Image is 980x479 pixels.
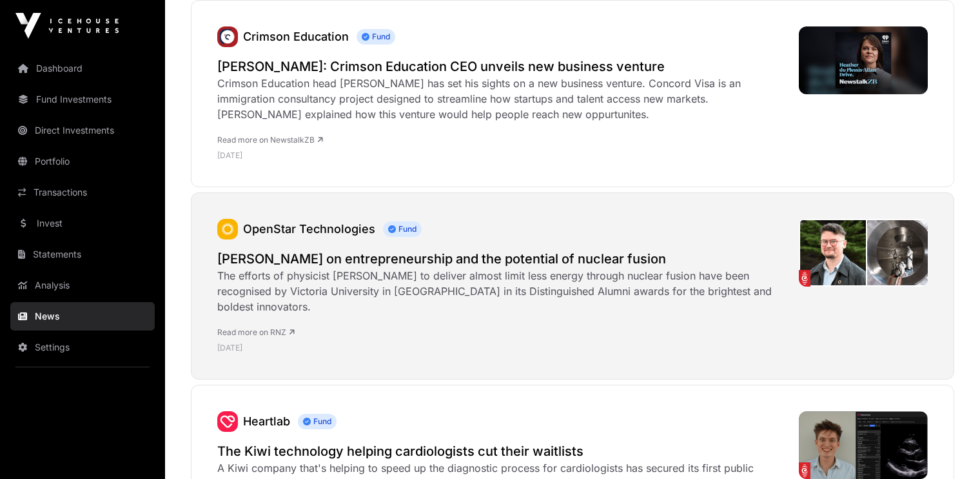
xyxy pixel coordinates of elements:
[217,250,786,268] a: [PERSON_NAME] on entrepreneurship and the potential of nuclear fusion
[15,13,119,39] img: Icehouse Ventures Logo
[217,411,238,432] img: output-onlinepngtools---2024-09-17T130428.988.png
[799,219,928,287] img: 4K2QY7R_CEO_of_Openstar_Technologies_Ratu_Mataira_and_its_nuclear_fusion_reactor_in_Wellington_jp...
[243,30,349,43] a: Crimson Education
[10,178,155,207] a: Transactions
[10,54,155,83] a: Dashboard
[217,327,295,337] a: Read more on RNZ
[217,219,238,239] img: OpenStar.svg
[916,417,980,479] iframe: Chat Widget
[217,76,786,122] div: Crimson Education head [PERSON_NAME] has set his sights on a new business venture. Concord Visa i...
[217,135,323,145] a: Read more on NewstalkZB
[217,26,238,47] img: unnamed.jpg
[10,333,155,362] a: Settings
[357,29,395,45] span: Fund
[217,219,238,239] a: OpenStar Technologies
[243,414,290,428] a: Heartlab
[217,268,786,314] div: The efforts of physicist [PERSON_NAME] to deliver almost limit less energy through nuclear fusion...
[10,302,155,331] a: News
[10,116,155,145] a: Direct Investments
[217,150,786,161] p: [DATE]
[217,26,238,47] a: Crimson Education
[10,209,155,238] a: Invest
[10,271,155,300] a: Analysis
[799,26,928,94] img: image.jpg
[217,411,238,432] a: Heartlab
[10,147,155,176] a: Portfolio
[383,221,422,237] span: Fund
[799,411,928,479] img: 4K35P6U_HeartLab_jpg.png
[243,222,375,236] a: OpenStar Technologies
[217,57,786,76] a: [PERSON_NAME]: Crimson Education CEO unveils new business venture
[10,240,155,269] a: Statements
[217,343,786,353] p: [DATE]
[10,85,155,114] a: Fund Investments
[298,414,337,429] span: Fund
[217,442,786,460] a: The Kiwi technology helping cardiologists cut their waitlists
